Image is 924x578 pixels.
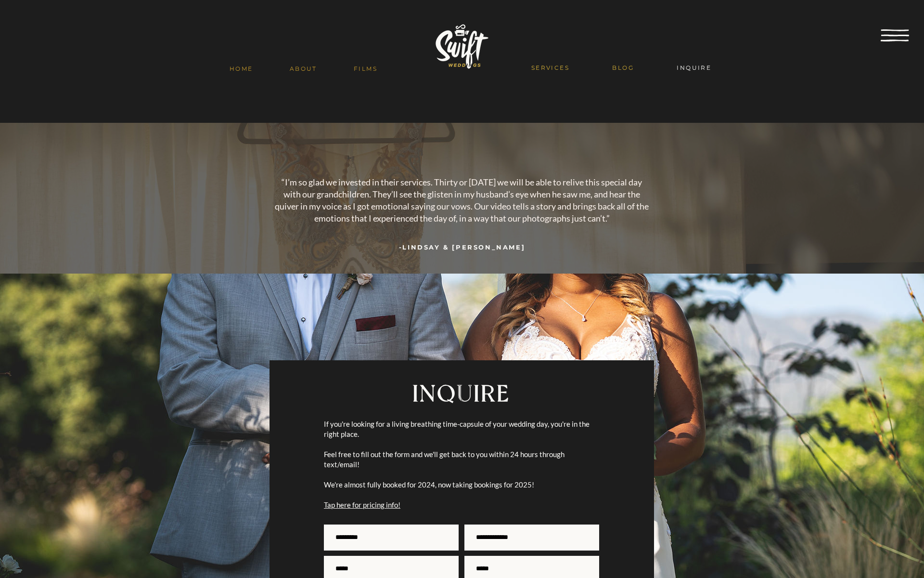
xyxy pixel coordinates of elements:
span: ABOUT [290,65,317,72]
img: Wedding Videographer near me [425,16,499,77]
a: ABOUT [271,60,335,77]
a: SERVICES [510,59,591,76]
a: HOME [211,60,271,77]
span: HOME [230,65,253,72]
span: -LINDSAY & [PERSON_NAME] [399,243,525,251]
a: BLOG [591,59,655,76]
a: INQUIRE [655,59,733,76]
a: FILMS [335,60,396,77]
nav: Site [211,60,396,77]
a: Tap here for pricing info! [324,501,400,509]
span: BLOG [612,64,634,71]
span: INQUIRE [677,64,711,71]
span: INQUIRE [413,380,511,407]
span: If you're looking for a living breathing time-capsule of your wedding day, you're in the right pl... [324,420,590,479]
span: FILMS [354,65,377,72]
nav: Site [510,59,733,76]
span: We're almost fully booked for 2024, now taking bookings for 2025! [324,480,534,489]
span: “I’m so glad we invested in their services. Thirty or [DATE] we will be able to relive this speci... [275,177,649,223]
span: SERVICES [531,64,569,71]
